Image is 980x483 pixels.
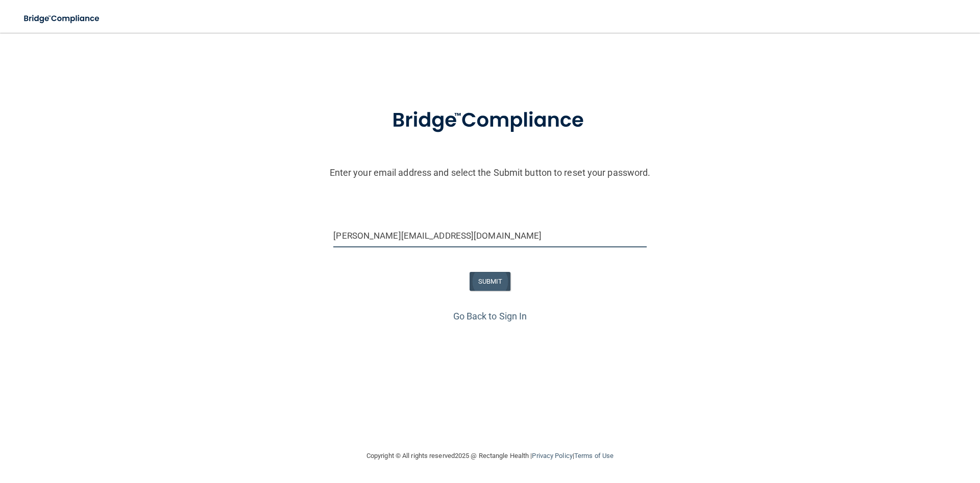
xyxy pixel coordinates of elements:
a: Privacy Policy [532,452,572,459]
a: Terms of Use [574,452,614,459]
img: bridge_compliance_login_screen.278c3ca4.svg [15,8,109,29]
a: Go Back to Sign In [453,311,527,321]
img: bridge_compliance_login_screen.278c3ca4.svg [371,94,609,147]
button: SUBMIT [470,272,511,291]
div: Copyright © All rights reserved 2025 @ Rectangle Health | | [304,440,676,472]
input: Email [333,224,646,247]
